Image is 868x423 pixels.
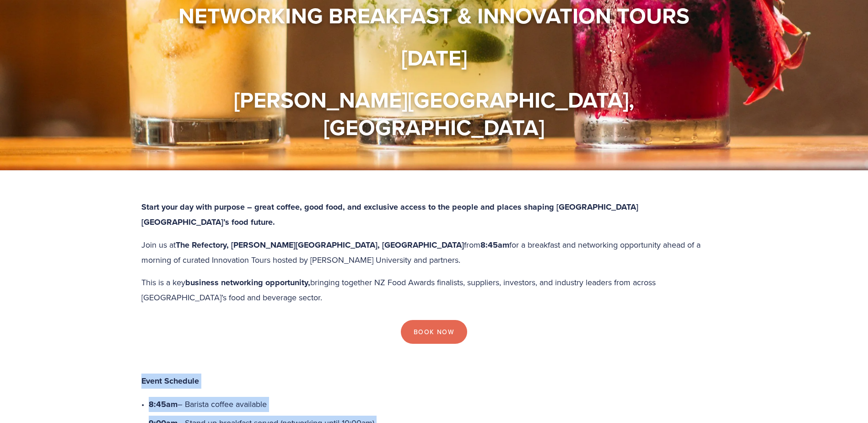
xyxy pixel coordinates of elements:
[185,277,310,288] strong: business networking opportunity,
[149,397,727,412] p: – Barista coffee available
[141,275,727,304] p: This is a key bringing together NZ Food Awards finalists, suppliers, investors, and industry lead...
[141,238,727,267] p: Join us at from for a breakfast and networking opportunity ahead of a morning of curated Innovati...
[401,320,467,344] a: Book Now
[141,201,641,228] strong: Start your day with purpose – great coffee, good food, and exclusive access to the people and pla...
[149,398,178,410] strong: 8:45am
[176,239,464,251] strong: The Refectory, [PERSON_NAME][GEOGRAPHIC_DATA], [GEOGRAPHIC_DATA]
[234,84,640,143] strong: [PERSON_NAME][GEOGRAPHIC_DATA], [GEOGRAPHIC_DATA]
[141,375,199,387] strong: Event Schedule
[401,42,467,74] strong: [DATE]
[480,239,509,251] strong: 8:45am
